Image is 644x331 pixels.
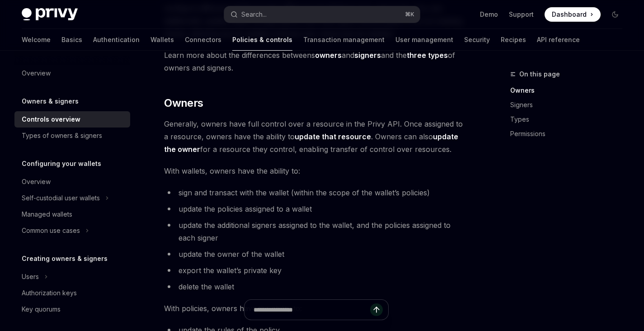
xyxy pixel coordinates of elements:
button: Open search [224,6,419,23]
a: Security [464,29,490,51]
h5: Configuring your wallets [22,158,101,169]
a: Owners [510,83,630,98]
button: Send message [370,303,383,316]
div: Authorization keys [22,288,77,298]
span: export the wallet’s private key [179,266,282,275]
button: Toggle Users section [14,269,130,285]
a: Signers [510,98,630,112]
a: Transaction management [303,29,385,51]
button: Toggle Self-custodial user wallets section [14,190,130,206]
div: Self-custodial user wallets [22,193,100,203]
a: Demo [480,10,498,19]
strong: update that resource [295,132,371,141]
span: ⌘ K [405,11,414,18]
span: update the policies assigned to a wallet [179,204,312,213]
span: sign and transact with the wallet (within the scope of the wallet’s policies) [179,188,430,197]
div: Controls overview [22,114,80,125]
span: With wallets, owners have the ability to: [164,165,469,177]
a: Recipes [501,29,526,51]
span: Owners [164,96,203,110]
div: Managed wallets [22,209,72,220]
a: Policies & controls [232,29,292,51]
a: User management [395,29,453,51]
a: signers [354,51,381,60]
span: delete the wallet [179,282,234,291]
a: Types [510,112,630,127]
div: Types of owners & signers [22,130,102,141]
a: Overview [14,174,130,190]
a: Dashboard [545,7,601,22]
button: Toggle dark mode [608,7,622,22]
a: Key quorums [14,301,130,317]
a: Support [509,10,534,19]
div: Overview [22,176,51,187]
div: Common use cases [22,225,80,236]
span: Dashboard [552,10,587,19]
a: Wallets [150,29,174,51]
span: update the owner of the wallet [179,250,284,259]
a: Overview [14,65,130,81]
div: Users [22,271,39,282]
span: update the additional signers assigned to the wallet, and the policies assigned to each signer [179,221,451,242]
h5: Creating owners & signers [22,253,108,264]
a: Authorization keys [14,285,130,301]
a: Controls overview [14,111,130,128]
a: Managed wallets [14,206,130,222]
a: Basics [61,29,82,51]
a: Permissions [510,127,630,141]
img: dark logo [22,8,78,21]
h5: Owners & signers [22,96,79,107]
span: Generally, owners have full control over a resource in the Privy API. Once assigned to a resource... [164,118,469,156]
a: Connectors [185,29,221,51]
div: Search... [241,9,267,20]
a: Authentication [93,29,140,51]
div: Overview [22,68,51,79]
span: On this page [519,69,560,80]
a: three types [407,51,448,60]
a: Welcome [22,29,51,51]
div: Key quorums [22,304,61,315]
a: owners [315,51,342,60]
span: Learn more about the differences betweens and and the of owners and signers. [164,49,469,74]
button: Toggle Common use cases section [14,222,130,239]
a: API reference [537,29,580,51]
a: Types of owners & signers [14,128,130,144]
input: Ask a question... [254,300,370,320]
